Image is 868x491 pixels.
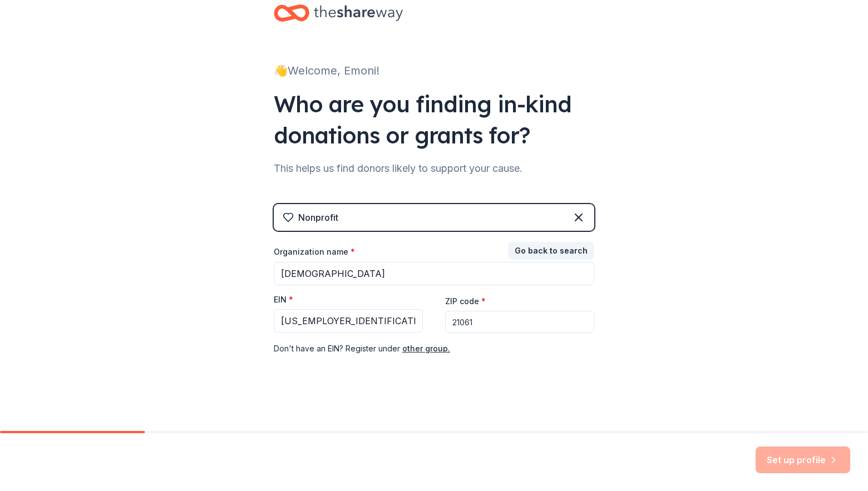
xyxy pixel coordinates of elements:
div: Don ' t have an EIN? Register under [274,342,594,355]
div: Who are you finding in-kind donations or grants for? [274,88,594,151]
button: Go back to search [508,242,594,260]
label: ZIP code [445,296,486,307]
div: 👋 Welcome, Emoni! [274,62,594,80]
div: This helps us find donors likely to support your cause. [274,160,594,177]
input: American Red Cross [274,262,594,285]
label: Organization name [274,246,355,257]
input: 12345 (U.S. only) [445,311,594,333]
input: 12-3456789 [274,309,423,333]
div: Nonprofit [298,211,338,224]
button: other group. [402,342,450,355]
label: EIN [274,294,293,305]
